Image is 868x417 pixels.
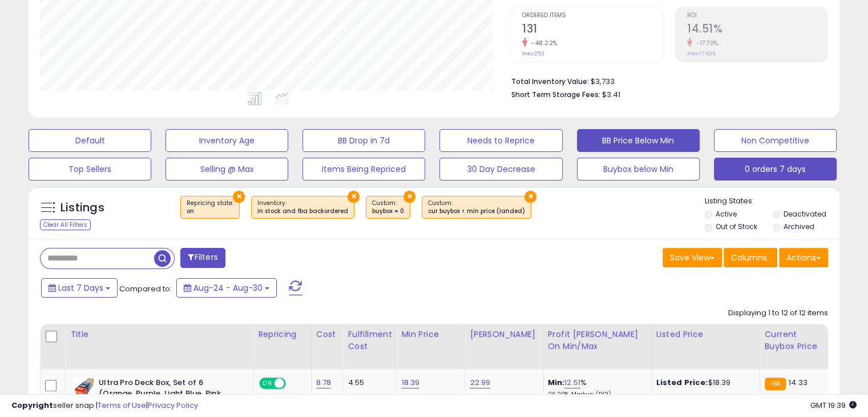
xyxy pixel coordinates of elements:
small: -48.22% [527,39,558,47]
span: Compared to: [119,283,172,294]
button: × [233,191,245,203]
b: Ultra Pro Deck Box, Set of 6 (Orange, Purple, Light Blue, Pink, Yellow, Light Green) [99,378,237,412]
div: Cost [316,328,338,340]
div: [PERSON_NAME] [470,328,538,340]
button: Selling @ Max [165,158,288,181]
span: Inventory : [257,199,348,216]
span: OFF [284,379,302,388]
span: ROI [687,13,827,19]
th: The percentage added to the cost of goods (COGS) that forms the calculator for Min & Max prices. [543,324,651,369]
div: $18.39 [656,378,751,388]
img: 41wFJ6sdaLL._SL40_.jpg [73,378,96,400]
div: cur buybox < min price (landed) [428,207,525,215]
a: 12.51 [564,377,580,388]
span: Ordered Items [522,13,663,19]
small: FBA [765,378,786,390]
label: Deactivated [783,209,826,219]
button: Default [29,129,151,152]
div: Listed Price [656,328,755,340]
a: Terms of Use [98,400,146,411]
span: 2025-09-7 19:39 GMT [810,400,857,411]
span: Columns [731,252,767,263]
div: on [187,207,233,215]
div: Clear All Filters [40,219,91,230]
button: Actions [779,248,828,267]
button: × [524,191,536,203]
div: buybox = 0 [372,207,404,215]
label: Active [716,209,737,219]
b: Short Term Storage Fees: [511,90,600,99]
button: BB Drop in 7d [302,129,425,152]
strong: Copyright [11,400,53,411]
a: 8.78 [316,377,332,388]
label: Archived [783,222,814,231]
div: in stock and fba backordered [257,207,348,215]
a: 22.99 [470,377,490,388]
button: 30 Day Decrease [439,158,562,181]
div: Repricing [258,328,306,340]
div: Displaying 1 to 12 of 12 items [728,308,828,319]
div: 4.55 [348,378,387,388]
b: Listed Price: [656,377,708,388]
p: Listing States: [705,196,839,207]
h5: Listings [60,200,104,216]
button: Aug-24 - Aug-30 [176,278,277,298]
div: % [548,378,643,399]
span: Aug-24 - Aug-30 [193,282,263,294]
button: Save View [663,248,722,267]
li: $3,733 [511,74,819,87]
b: Min: [548,377,565,388]
button: Last 7 Days [41,278,118,298]
button: Top Sellers [29,158,151,181]
h2: 131 [522,22,663,38]
button: 0 orders 7 days [714,158,837,181]
small: -17.70% [692,39,718,47]
span: Last 7 Days [58,282,103,294]
button: Columns [724,248,777,267]
button: Filters [180,248,225,268]
button: Needs to Reprice [439,129,562,152]
small: Prev: 17.63% [687,50,716,57]
div: Fulfillment Cost [348,328,391,352]
span: Custom: [428,199,525,216]
label: Out of Stock [716,222,757,231]
span: Repricing state : [187,199,233,216]
button: × [403,191,415,203]
div: Current Buybox Price [765,328,823,352]
a: Privacy Policy [148,400,198,411]
span: 14.33 [789,377,808,388]
div: Min Price [401,328,460,340]
small: Prev: 253 [522,50,544,57]
span: ON [260,379,274,388]
div: seller snap | | [11,400,198,411]
button: Non Competitive [714,129,837,152]
div: Profit [PERSON_NAME] on Min/Max [548,328,647,352]
button: Buybox below Min [577,158,700,181]
button: Inventory Age [165,129,288,152]
b: Total Inventory Value: [511,77,589,86]
span: $3.41 [602,89,620,100]
div: Title [70,328,248,340]
a: 18.39 [401,377,419,388]
h2: 14.51% [687,22,827,38]
button: × [348,191,360,203]
button: BB Price Below Min [577,129,700,152]
button: Items Being Repriced [302,158,425,181]
span: Custom: [372,199,404,216]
